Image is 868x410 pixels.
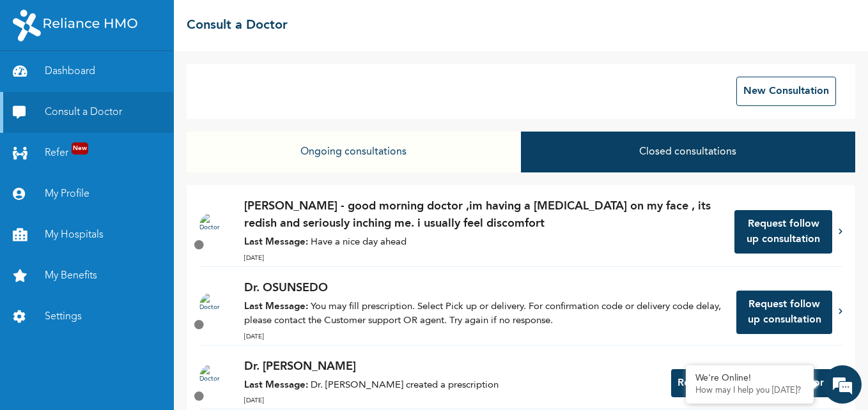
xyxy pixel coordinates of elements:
[13,10,137,42] img: RelianceHMO's Logo
[244,302,308,312] strong: Last Message:
[244,236,722,250] p: Have a nice day ahead
[244,332,724,342] p: [DATE]
[244,238,308,247] strong: Last Message:
[187,16,288,35] h2: Consult a Doctor
[199,292,225,318] img: Doctor
[199,364,225,390] img: Doctor
[695,373,804,384] div: We're Online!
[187,132,521,172] button: Ongoing consultations
[671,369,832,397] button: Request follow up consultation
[244,254,722,263] p: [DATE]
[244,198,722,232] p: [PERSON_NAME] - good morning doctor ,im having a [MEDICAL_DATA] on my face , its redish and serio...
[244,396,658,406] p: [DATE]
[244,280,724,297] p: Dr. OSUNSEDO
[199,213,225,238] img: Doctor
[72,142,88,155] span: New
[695,386,804,396] p: How may I help you today?
[736,291,832,334] button: Request follow up consultation
[244,379,658,393] p: Dr. [PERSON_NAME] created a prescription
[244,381,308,390] strong: Last Message:
[244,300,724,329] p: You may fill prescription. Select Pick up or delivery. For confirmation code or delivery code del...
[244,358,658,376] p: Dr. [PERSON_NAME]
[734,210,832,254] button: Request follow up consultation
[736,77,836,106] button: New Consultation
[521,132,855,172] button: Closed consultations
